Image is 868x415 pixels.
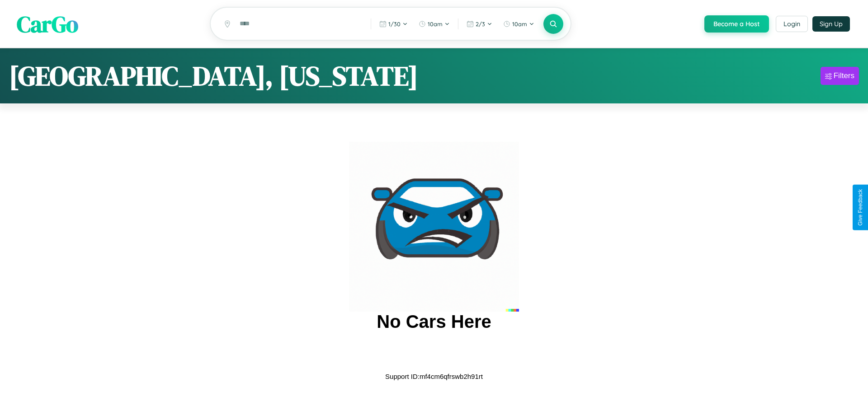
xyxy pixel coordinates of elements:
h2: No Cars Here [377,312,491,332]
button: Become a Host [704,15,769,33]
div: Filters [834,71,854,80]
span: CarGo [17,8,78,39]
button: 1/30 [375,17,412,31]
div: Give Feedback [857,189,863,226]
button: 10am [414,17,454,31]
h1: [GEOGRAPHIC_DATA], [US_STATE] [9,57,418,94]
span: 1 / 30 [388,20,401,28]
button: 2/3 [462,17,497,31]
button: Filters [821,67,859,85]
button: 10am [499,17,539,31]
span: 10am [512,20,527,28]
span: 10am [428,20,443,28]
img: car [349,142,519,312]
span: 2 / 3 [476,20,485,28]
p: Support ID: mf4cm6qfrswb2h91rt [385,370,483,382]
button: Login [776,16,808,32]
button: Sign Up [812,16,850,32]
